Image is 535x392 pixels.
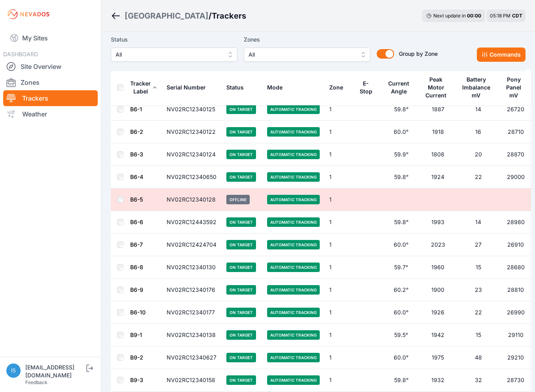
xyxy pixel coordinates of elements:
span: Automatic Tracking [267,195,320,204]
a: B6-1 [130,106,142,112]
a: B9-1 [130,331,142,338]
a: B6-10 [130,309,146,316]
span: Automatic Tracking [267,353,320,362]
div: Status [226,84,244,91]
div: 00 : 00 [467,13,481,19]
td: 29210 [500,346,531,369]
span: On Target [226,308,256,317]
td: 1 [324,256,354,279]
td: 1932 [419,369,456,392]
td: 29110 [500,324,531,346]
span: Offline [226,195,250,204]
td: 59.8° [383,166,419,188]
button: Tracker Label [130,74,157,101]
span: All [249,50,355,59]
td: 27 [456,234,500,256]
a: Trackers [3,90,98,106]
span: On Target [226,353,256,362]
span: Automatic Tracking [267,172,320,182]
a: B6-3 [130,151,143,158]
span: Automatic Tracking [267,217,320,227]
span: On Target [226,285,256,295]
span: Automatic Tracking [267,240,320,249]
span: On Target [226,263,256,272]
td: 28980 [500,211,531,234]
button: Pony Panel mV [505,70,526,105]
span: All [116,50,222,59]
span: On Target [226,375,256,385]
button: Current Angle [387,74,415,101]
span: Automatic Tracking [267,150,320,159]
span: Automatic Tracking [267,375,320,385]
span: On Target [226,127,256,137]
td: 1 [324,301,354,324]
td: 1918 [419,121,456,143]
div: E-Stop [359,80,373,95]
a: B6-7 [130,241,143,248]
td: NV02RC12340130 [162,256,222,279]
td: 1 [324,188,354,211]
div: Serial Number [167,84,206,91]
td: 16 [456,121,500,143]
a: [GEOGRAPHIC_DATA] [125,10,209,21]
a: B6-8 [130,264,143,270]
td: NV02RC12424704 [162,234,222,256]
td: 26990 [500,301,531,324]
td: 28730 [500,369,531,392]
td: 1975 [419,346,456,369]
td: 60.0° [383,121,419,143]
label: Zones [244,35,370,44]
a: B9-3 [130,377,143,383]
td: NV02RC12340177 [162,301,222,324]
a: B6-5 [130,196,143,203]
span: Group by Zone [399,50,438,57]
a: Zones [3,74,98,90]
td: 1 [324,324,354,346]
td: 59.8° [383,98,419,121]
td: 20 [456,143,500,166]
h3: Trackers [212,10,246,21]
td: 60.0° [383,301,419,324]
img: iswagart@prim.com [6,363,21,378]
td: 2023 [419,234,456,256]
td: 14 [456,98,500,121]
a: B6-4 [130,173,143,180]
td: 1993 [419,211,456,234]
span: DASHBOARD [3,51,38,57]
td: 1960 [419,256,456,279]
td: 15 [456,256,500,279]
td: NV02RC12340128 [162,188,222,211]
td: NV02RC12340627 [162,346,222,369]
div: Battery Imbalance mV [461,76,491,99]
div: Mode [267,84,283,91]
span: Automatic Tracking [267,330,320,340]
span: Automatic Tracking [267,308,320,317]
button: E-Stop [359,74,378,101]
td: 60.0° [383,346,419,369]
a: Site Overview [3,59,98,74]
td: 59.7° [383,256,419,279]
span: 05:18 PM [490,13,510,19]
td: NV02RC12340176 [162,279,222,301]
a: B6-9 [130,286,143,293]
button: Serial Number [167,78,212,97]
a: My Sites [3,29,98,48]
td: 48 [456,346,500,369]
label: Status [111,35,237,44]
a: Feedback [25,379,47,385]
button: Status [226,78,250,97]
td: 32 [456,369,500,392]
div: Peak Motor Current [424,76,448,99]
span: On Target [226,330,256,340]
td: 1 [324,346,354,369]
td: 1 [324,166,354,188]
td: NV02RC12340650 [162,166,222,188]
div: Zone [329,84,343,91]
td: 1 [324,98,354,121]
td: 1926 [419,301,456,324]
td: 1942 [419,324,456,346]
td: 1 [324,234,354,256]
div: Tracker Label [130,80,151,95]
button: Peak Motor Current [424,70,452,105]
